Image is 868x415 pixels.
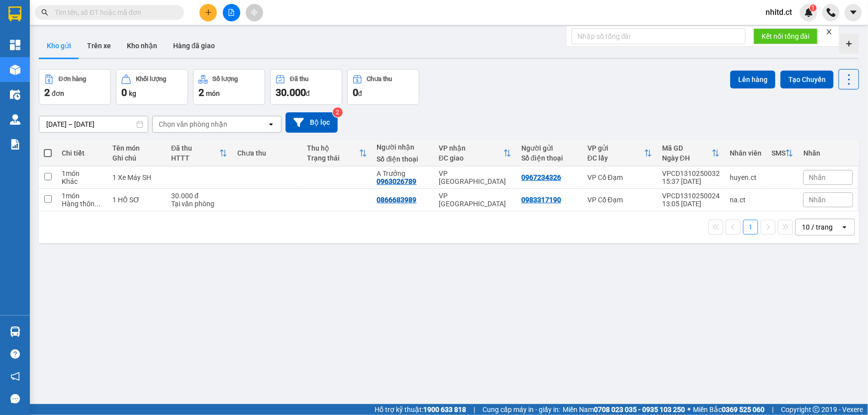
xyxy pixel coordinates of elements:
button: Trên xe [79,34,119,58]
input: Tìm tên, số ĐT hoặc mã đơn [55,7,172,18]
div: A Trưởng [377,169,429,177]
span: 0 [121,86,127,98]
span: question-circle [10,349,20,359]
div: VP Cổ Đạm [587,196,652,204]
span: Nhãn [809,196,826,204]
span: nhitd.ct [758,6,800,18]
button: Chưa thu0đ [347,69,419,105]
div: Người nhận [377,143,429,151]
div: Hàng thông thường [62,200,102,208]
div: Thu hộ [307,144,359,152]
img: warehouse-icon [10,327,20,337]
div: HTTT [171,154,219,162]
div: Số lượng [213,76,238,83]
strong: 0708 023 035 - 0935 103 250 [594,406,685,414]
div: 13:05 [DATE] [662,200,720,208]
div: huyen.ct [730,173,762,181]
span: Miền Bắc [693,404,765,415]
button: Bộ lọc [286,112,338,133]
button: 1 [743,220,758,235]
span: caret-down [849,8,858,17]
div: 1 Xe Máy SH [112,173,161,181]
div: VP Cổ Đạm [587,173,652,181]
sup: 1 [810,4,817,11]
div: ĐC giao [439,154,503,162]
th: Toggle SortBy [767,140,798,166]
img: warehouse-icon [10,89,20,100]
div: Chi tiết [62,149,102,157]
div: 10 / trang [802,222,833,232]
span: notification [10,372,20,381]
img: logo-vxr [8,6,21,21]
span: đơn [52,89,64,97]
span: file-add [228,9,235,16]
div: Đã thu [171,144,219,152]
span: 2 [44,86,50,98]
input: Nhập số tổng đài [572,28,746,44]
div: Số điện thoại [377,155,429,163]
div: Chưa thu [367,76,392,83]
span: món [206,89,220,97]
div: Ngày ĐH [662,154,712,162]
span: Hỗ trợ kỹ thuật: [375,404,466,415]
th: Toggle SortBy [166,140,232,166]
div: Mã GD [662,144,712,152]
button: plus [199,4,217,21]
span: Miền Nam [563,404,685,415]
div: 1 HỒ SƠ [112,196,161,204]
div: Chọn văn phòng nhận [159,119,227,129]
div: Tạo kho hàng mới [839,34,859,54]
img: solution-icon [10,139,20,150]
button: aim [246,4,263,21]
span: 30.000 [276,86,306,98]
div: 0963026789 [377,177,417,185]
div: VPCD1310250032 [662,169,720,177]
div: Tên món [112,144,161,152]
span: 0 [353,86,358,98]
button: Khối lượng0kg [116,69,188,105]
img: icon-new-feature [804,8,813,17]
span: aim [251,9,258,16]
div: VP gửi [587,144,644,152]
span: kg [129,89,136,97]
span: ... [95,200,100,208]
svg: open [841,223,849,231]
img: warehouse-icon [10,65,20,75]
div: Khối lượng [136,76,166,83]
span: message [10,394,20,404]
img: phone-icon [827,8,836,17]
button: Kết nối tổng đài [754,28,818,44]
button: Đã thu30.000đ [270,69,342,105]
div: Tại văn phòng [171,200,227,208]
span: plus [205,9,212,16]
img: dashboard-icon [10,40,20,50]
div: 1 món [62,169,102,177]
div: ĐC lấy [587,154,644,162]
button: file-add [223,4,240,21]
div: Đơn hàng [59,76,86,83]
div: Người gửi [521,144,578,152]
strong: 1900 633 818 [423,406,466,414]
div: na.ct [730,196,762,204]
strong: 0369 525 060 [722,406,765,414]
input: Select a date range. [39,116,148,132]
span: Nhãn [809,173,826,181]
svg: open [267,120,275,128]
div: Đã thu [290,76,308,83]
img: warehouse-icon [10,114,20,125]
div: 30.000 đ [171,192,227,200]
span: Kết nối tổng đài [762,31,810,42]
div: VP [GEOGRAPHIC_DATA] [439,192,511,208]
button: Số lượng2món [193,69,265,105]
span: 2 [198,86,204,98]
div: VP nhận [439,144,503,152]
span: ⚪️ [687,408,690,412]
span: copyright [813,406,820,413]
button: Lên hàng [730,71,775,88]
span: | [772,404,773,415]
span: close [826,28,833,35]
button: Hàng đã giao [165,34,223,58]
button: Đơn hàng2đơn [39,69,111,105]
span: Cung cấp máy in - giấy in: [482,404,560,415]
div: Số điện thoại [521,154,578,162]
